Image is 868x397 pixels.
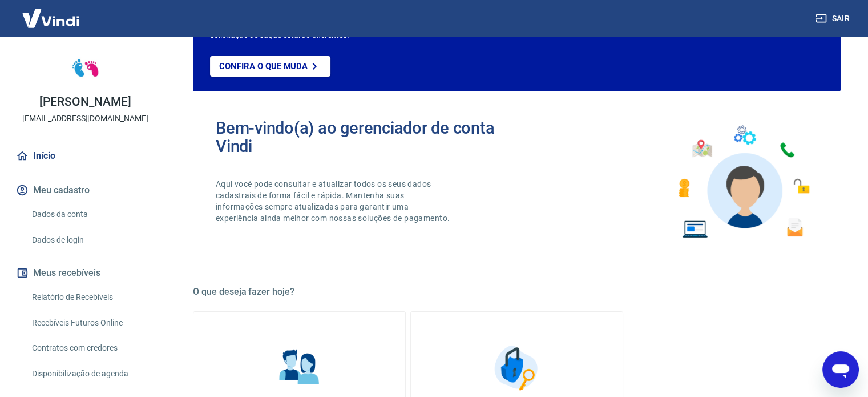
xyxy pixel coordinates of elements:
[63,46,108,91] img: be527774-fb7e-42ee-9647-b5a7cf8e334f.jpeg
[27,228,157,252] a: Dados de login
[271,339,328,396] img: Informações pessoais
[488,339,546,396] img: Segurança
[22,113,148,125] p: [EMAIL_ADDRESS][DOMAIN_NAME]
[27,336,157,360] a: Contratos com credores
[14,260,157,286] button: Meus recebíveis
[14,178,157,203] button: Meu cadastro
[39,96,131,108] p: [PERSON_NAME]
[27,286,157,309] a: Relatório de Recebíveis
[193,286,841,298] h5: O que deseja fazer hoje?
[216,119,517,155] h2: Bem-vindo(a) ao gerenciador de conta Vindi
[14,1,88,35] img: Vindi
[14,143,157,169] a: Início
[813,8,854,29] button: Sair
[27,362,157,386] a: Disponibilização de agenda
[822,351,859,388] iframe: Botão para abrir a janela de mensagens
[27,311,157,335] a: Recebíveis Futuros Online
[27,203,157,226] a: Dados da conta
[219,61,308,71] p: Confira o que muda
[668,119,818,245] img: Imagem de um avatar masculino com diversos icones exemplificando as funcionalidades do gerenciado...
[210,56,330,77] a: Confira o que muda
[216,178,452,224] p: Aqui você pode consultar e atualizar todos os seus dados cadastrais de forma fácil e rápida. Mant...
